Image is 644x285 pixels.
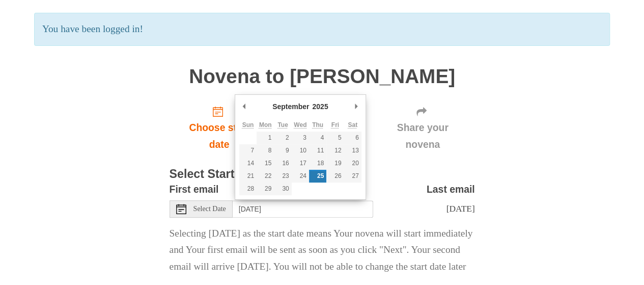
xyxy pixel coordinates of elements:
button: 9 [274,144,291,157]
button: 3 [292,132,309,144]
h3: Select Start Date [170,168,475,181]
button: 5 [326,132,344,144]
span: Choose start date [180,119,259,153]
a: Choose start date [170,97,269,158]
h1: Novena to [PERSON_NAME] [170,66,475,88]
button: 12 [326,144,344,157]
span: Select Date [193,205,226,213]
span: [DATE] [446,203,474,214]
p: You have been logged in! [34,13,610,46]
button: 18 [309,157,326,170]
abbr: Tuesday [277,121,288,128]
div: 2025 [311,99,329,114]
button: 13 [344,144,361,157]
button: 2 [274,132,291,144]
span: Share your novena [381,119,465,153]
abbr: Saturday [348,121,357,128]
input: Use the arrow keys to pick a date [233,200,373,218]
abbr: Wednesday [294,121,306,128]
p: Selecting [DATE] as the start date means Your novena will start immediately and Your first email ... [170,225,475,276]
label: Last email [427,181,475,198]
abbr: Monday [259,121,272,128]
button: 23 [274,170,291,183]
button: 28 [239,183,257,195]
div: Click "Next" to confirm your start date first. [371,97,475,158]
button: 6 [344,132,361,144]
abbr: Friday [331,121,339,128]
button: 11 [309,144,326,157]
button: 29 [257,183,274,195]
button: Previous Month [239,99,249,114]
button: 14 [239,157,257,170]
button: 17 [292,157,309,170]
div: September [271,99,311,114]
button: 30 [274,183,291,195]
button: 25 [309,170,326,183]
button: 15 [257,157,274,170]
button: 1 [257,132,274,144]
button: 27 [344,170,361,183]
button: 7 [239,144,257,157]
button: 8 [257,144,274,157]
abbr: Sunday [242,121,254,128]
button: 4 [309,132,326,144]
label: First email [170,181,219,198]
button: 10 [292,144,309,157]
button: 22 [257,170,274,183]
button: 26 [326,170,344,183]
button: 21 [239,170,257,183]
button: 24 [292,170,309,183]
abbr: Thursday [312,121,323,128]
button: 20 [344,157,361,170]
button: 19 [326,157,344,170]
button: 16 [274,157,291,170]
button: Next Month [351,99,361,114]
